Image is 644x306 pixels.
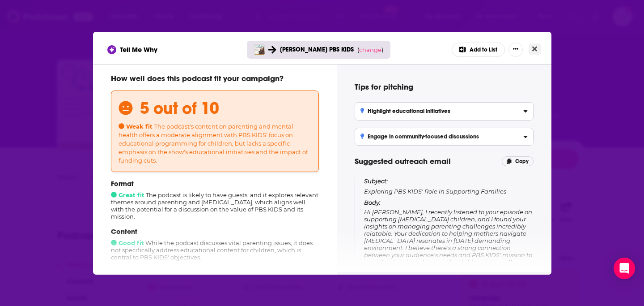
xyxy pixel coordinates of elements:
span: Weak fit [119,123,153,130]
span: Copy [515,158,529,164]
span: [PERSON_NAME] PBS KIDS [280,46,354,53]
div: While the podcast discusses vital parenting issues, it does not specifically address educational ... [111,227,319,261]
span: Suggested outreach email [355,156,451,166]
span: Great fit [111,191,144,198]
button: Add to List [452,43,505,57]
span: The podcast's content on parenting and mental health offers a moderate alignment with PBS KIDS' f... [119,123,308,164]
p: Content [111,227,319,236]
h3: Engage in community-focused discussions [360,134,479,140]
span: change [359,46,381,53]
h3: Highlight educational initiatives [360,108,451,114]
span: Good fit [111,239,144,246]
span: Body: [364,199,381,206]
div: Open Intercom Messenger [614,258,635,279]
span: Subject: [364,177,388,185]
img: tell me why sparkle [109,47,115,53]
div: The podcast is likely to have guests, and it explores relevant themes around parenting and [MEDIC... [111,179,319,220]
span: ( ) [357,46,383,53]
p: Exploring PBS KIDS' Role in Supporting Families [364,177,533,195]
p: How well does this podcast fit your campaign? [111,73,319,83]
span: Tell Me Why [120,45,157,54]
p: Format [111,179,319,188]
button: Close [529,43,541,55]
button: Show More Button [508,43,523,57]
h4: Tips for pitching [355,82,534,92]
img: Motherhood in ADHD – Parenting with ADHD, Productivity Tips, Brain based Science, Attention Defic... [254,44,265,55]
h3: 5 out of 10 [140,98,219,118]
